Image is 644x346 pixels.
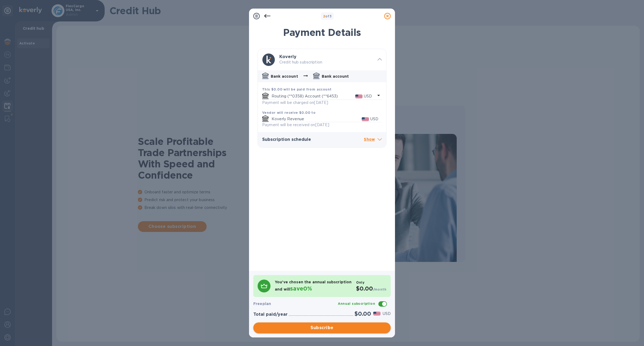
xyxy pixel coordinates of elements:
[262,122,329,128] p: Payment will be received on [DATE]
[279,59,373,65] p: Credit hub subscription
[253,322,391,333] button: Subscribe
[262,111,316,115] b: Vendor will receive $0.00 to
[362,117,369,121] img: USD
[272,93,355,99] p: Routing (**0358) Account (**6453)
[373,287,386,291] b: /month
[323,14,332,18] b: of 3
[373,312,380,315] img: USD
[356,285,386,292] h2: $0.00
[279,54,297,59] b: Koverly
[322,74,349,79] p: Bank account
[354,310,371,317] h2: $0.00
[258,49,386,70] div: KoverlyCredit hub subscription
[290,285,312,292] span: save 0 %
[338,302,375,306] b: Annual subscription
[356,280,364,284] b: Only
[258,27,386,38] h1: Payment Details
[323,14,325,18] span: 2
[370,116,378,122] p: USD
[275,279,352,293] p: You’ve chosen the annual subscription and will
[262,137,364,142] h3: Subscription schedule
[364,93,372,99] p: USD
[253,301,271,306] p: Free plan
[364,136,382,143] p: Show
[262,87,331,91] b: This $0.00 will be paid from account
[271,74,298,79] p: Bank account
[272,116,362,122] p: Koverly Revenue
[262,100,328,106] p: Payment will be charged on [DATE]
[258,325,386,331] span: Subscribe
[253,312,288,317] h3: Total paid /year
[355,95,363,98] img: USD
[383,311,391,317] p: USD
